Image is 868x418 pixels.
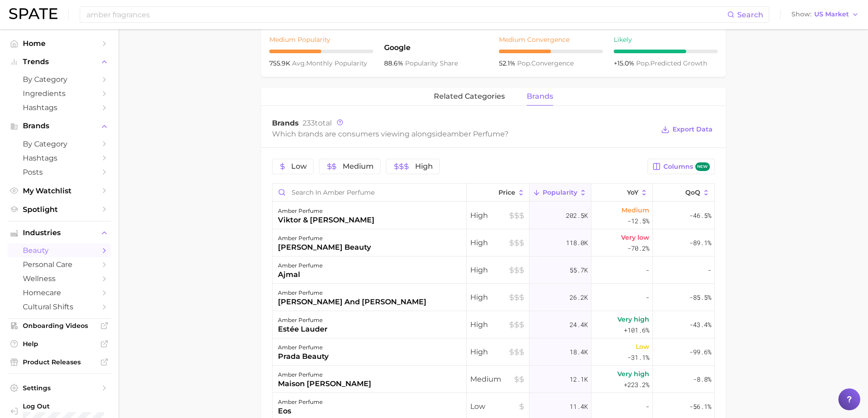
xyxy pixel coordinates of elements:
[791,12,812,17] span: Show
[269,50,373,53] div: 5 / 10
[529,184,591,201] button: Popularity
[499,34,603,45] div: Medium Convergence
[272,202,714,229] button: amber perfumeviktor & [PERSON_NAME]High202.5kMedium-12.5%-46.5%
[814,12,849,17] span: US Market
[689,237,711,248] span: -89.1%
[23,75,96,84] span: by Category
[673,126,713,133] span: Export Data
[708,265,711,276] span: -
[689,401,711,412] span: -56.1%
[272,184,466,201] input: Search in amber perfume
[7,381,111,395] a: Settings
[570,401,588,412] span: 11.4k
[291,163,307,170] span: Low
[527,92,553,101] span: brands
[384,59,405,67] span: 88.6%
[7,101,111,115] a: Hashtags
[646,292,649,303] span: -
[23,260,96,269] span: personal care
[7,272,111,286] a: wellness
[278,242,371,253] div: [PERSON_NAME] beauty
[7,319,111,332] a: Onboarding Videos
[470,265,525,276] span: High
[415,163,433,170] span: High
[689,210,711,221] span: -46.5%
[470,292,525,303] span: High
[499,50,603,53] div: 5 / 10
[278,397,323,408] div: amber perfume
[292,59,306,67] abbr: average
[278,406,323,417] div: eos
[570,265,588,276] span: 55.7k
[789,9,861,20] button: ShowUS Market
[659,123,714,136] button: Export Data
[86,7,727,22] input: Search here for a brand, industry, or ingredient
[636,59,707,67] span: predicted growth
[272,284,714,311] button: amber perfume[PERSON_NAME] and [PERSON_NAME]High26.2k--85.5%
[434,92,505,101] span: related categories
[614,50,718,53] div: 7 / 10
[499,59,517,67] span: 52.1%
[272,257,714,284] button: amber perfumeajmalHigh55.7k--
[653,184,714,201] button: QoQ
[7,137,111,151] a: by Category
[467,184,529,201] button: Price
[570,292,588,303] span: 26.2k
[614,34,718,45] div: Likely
[498,189,515,196] span: Price
[617,368,649,379] span: Very high
[627,243,649,254] span: -70.2%
[278,369,371,380] div: amber perfume
[636,341,649,352] span: Low
[695,162,710,171] span: new
[23,205,96,214] span: Spotlight
[23,246,96,255] span: beauty
[278,351,329,362] div: prada beauty
[7,184,111,198] a: My Watchlist
[614,59,636,67] span: +15.0%
[23,122,96,130] span: Brands
[23,89,96,98] span: Ingredients
[23,322,96,330] span: Onboarding Videos
[570,374,588,385] span: 12.1k
[278,378,371,389] div: maison [PERSON_NAME]
[636,59,650,67] abbr: popularity index
[303,119,332,127] span: total
[23,302,96,311] span: cultural shifts
[689,292,711,303] span: -85.5%
[7,165,111,179] a: Posts
[23,58,96,66] span: Trends
[343,163,374,170] span: Medium
[470,319,525,330] span: High
[624,325,649,336] span: +101.6%
[269,34,373,45] div: Medium Popularity
[278,233,371,244] div: amber perfume
[23,288,96,297] span: homecare
[646,265,649,276] span: -
[693,374,711,385] span: -8.8%
[23,186,96,195] span: My Watchlist
[7,355,111,369] a: Product Releases
[663,162,709,171] span: Columns
[447,130,504,138] span: amber perfume
[7,151,111,165] a: Hashtags
[278,215,375,226] div: viktor & [PERSON_NAME]
[470,237,525,248] span: High
[566,237,588,248] span: 118.0k
[7,72,111,86] a: by Category
[405,59,458,67] span: popularity share
[23,103,96,112] span: Hashtags
[517,59,531,67] abbr: popularity index
[23,140,96,148] span: by Category
[23,340,96,348] span: Help
[278,342,329,353] div: amber perfume
[470,401,525,412] span: Low
[7,55,111,69] button: Trends
[278,324,328,335] div: estée lauder
[543,189,577,196] span: Popularity
[7,243,111,257] a: beauty
[23,39,96,48] span: Home
[23,154,96,162] span: Hashtags
[278,297,426,307] div: [PERSON_NAME] and [PERSON_NAME]
[23,168,96,176] span: Posts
